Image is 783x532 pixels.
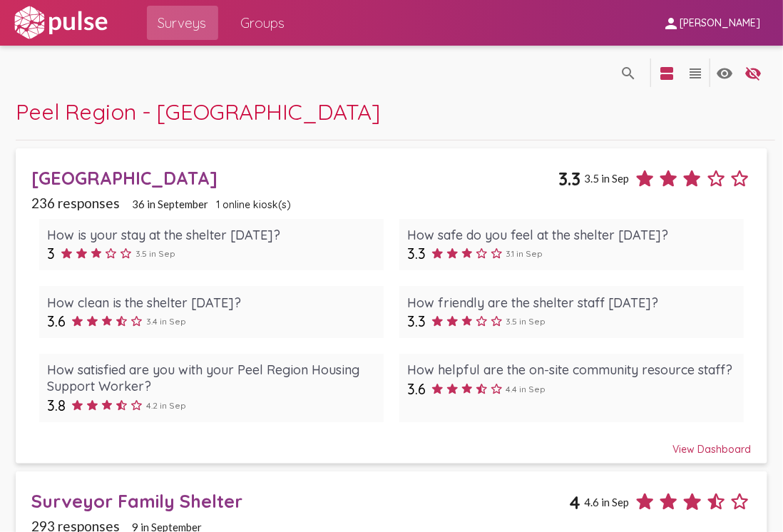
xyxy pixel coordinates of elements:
button: language [681,58,710,87]
span: 3.3 [407,245,426,262]
mat-icon: language [687,65,704,82]
span: Peel Region - [GEOGRAPHIC_DATA] [16,98,380,126]
button: language [710,58,739,87]
span: 236 responses [31,195,120,211]
mat-icon: language [620,65,638,82]
button: language [615,58,643,87]
span: 4.2 in Sep [146,400,186,411]
mat-icon: language [744,65,762,82]
div: How satisfied are you with your Peel Region Housing Support Worker? [47,362,376,394]
div: How helpful are the on-site community resource staff? [407,362,736,378]
span: 3.1 in Sep [506,248,543,259]
div: How safe do you feel at the shelter [DATE]? [407,227,736,243]
div: [GEOGRAPHIC_DATA] [31,167,558,189]
a: Surveys [147,6,218,40]
div: Surveyor Family Shelter [31,490,569,512]
button: language [652,58,681,87]
a: Groups [230,6,297,40]
span: 3.5 in Sep [585,172,630,185]
span: 3.3 [558,168,580,190]
div: View Dashboard [31,430,752,456]
span: 3.5 in Sep [135,248,175,259]
mat-icon: language [716,65,733,82]
span: 4 [569,491,580,513]
span: Groups [241,10,285,36]
button: language [739,58,767,87]
a: [GEOGRAPHIC_DATA]3.33.5 in Sep236 responses36 in September1 online kiosk(s)How is your stay at th... [16,148,767,464]
span: 3.6 [407,380,426,398]
div: How is your stay at the shelter [DATE]? [47,227,376,243]
span: 36 in September [132,198,208,210]
span: Surveys [158,10,207,36]
span: 3.5 in Sep [506,316,546,327]
div: How clean is the shelter [DATE]? [47,295,376,311]
span: 3.3 [407,312,426,330]
mat-icon: person [662,15,680,32]
mat-icon: language [658,65,675,82]
span: 4.4 in Sep [506,384,546,394]
img: white-logo.svg [11,5,110,41]
span: 3.4 in Sep [146,316,186,327]
span: 3.6 [47,312,66,330]
span: 4.6 in Sep [585,496,630,508]
span: [PERSON_NAME] [680,17,760,30]
button: [PERSON_NAME] [651,9,772,36]
span: 3.8 [47,397,66,414]
span: 3 [47,245,55,262]
div: How friendly are the shelter staff [DATE]? [407,295,736,311]
span: 1 online kiosk(s) [216,198,291,211]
